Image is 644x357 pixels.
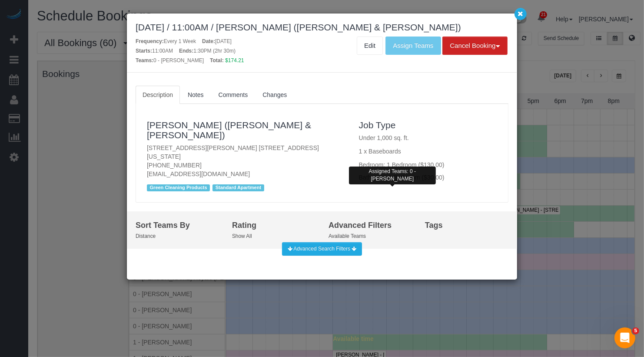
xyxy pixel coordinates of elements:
span: 5 [632,327,639,334]
a: Changes [256,86,294,104]
span: Notes [188,91,204,98]
div: [DATE] / 11:00AM / [PERSON_NAME] ([PERSON_NAME] & [PERSON_NAME]) [136,22,508,32]
p: Under 1,000 sq. ft. [359,133,497,142]
strong: Teams: [136,57,153,63]
div: [DATE] [202,38,232,45]
span: Green Cleaning Products [147,184,210,191]
p: Bedroom: 1 Bedroom ($130.00) [359,160,497,169]
a: Edit [357,37,383,55]
small: Distance [136,233,156,239]
strong: Date: [202,38,215,44]
strong: Starts: [136,48,152,54]
div: Assigned Teams: 0 - [PERSON_NAME] [349,167,436,184]
span: Advanced Search Filters [293,246,350,252]
a: Comments [212,86,255,104]
strong: Frequency: [136,38,164,44]
iframe: Intercom live chat [614,327,635,348]
a: Description [136,86,180,104]
span: Description [143,91,173,98]
div: Rating [232,220,315,231]
div: Advanced Filters [329,220,412,231]
span: Comments [219,91,248,98]
small: Show All [232,233,252,239]
button: Advanced Search Filters [282,242,362,256]
strong: Total: [210,57,224,63]
div: 11:00AM [136,47,173,55]
div: Tags [425,220,508,231]
div: 0 - [PERSON_NAME] [136,57,204,64]
span: Standard Apartment [212,184,264,191]
small: Available Teams [329,233,366,239]
span: $174.21 [225,57,244,63]
a: [PERSON_NAME] ([PERSON_NAME] & [PERSON_NAME]) [147,120,311,140]
div: Every 1 Week [136,38,196,45]
h3: Job Type [359,120,497,130]
strong: Ends: [179,48,193,54]
div: Sort Teams By [136,220,219,231]
p: 1 x Baseboards [359,147,497,156]
a: Notes [181,86,211,104]
p: [STREET_ADDRESS][PERSON_NAME] [STREET_ADDRESS][US_STATE] [PHONE_NUMBER] [EMAIL_ADDRESS][DOMAIN_NAME] [147,143,346,178]
div: 1:30PM (2hr 30m) [179,47,236,55]
button: Cancel Booking [442,37,507,55]
span: Changes [262,91,287,98]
